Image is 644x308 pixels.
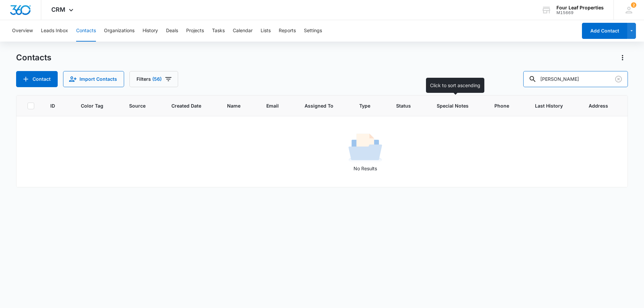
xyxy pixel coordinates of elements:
[304,20,322,42] button: Settings
[556,5,604,10] div: account name
[233,20,253,42] button: Calendar
[16,53,51,63] h1: Contacts
[76,20,96,42] button: Contacts
[143,20,158,42] button: History
[63,71,124,87] button: Import Contacts
[171,102,201,109] span: Created Date
[186,20,204,42] button: Projects
[359,102,370,109] span: Type
[617,52,628,63] button: Actions
[348,131,382,165] img: No Results
[589,102,608,109] span: Address
[16,71,58,87] button: Add Contact
[166,20,178,42] button: Deals
[129,71,178,87] button: Filters
[523,71,628,87] input: Search Contacts
[582,23,627,39] button: Add Contact
[212,20,225,42] button: Tasks
[556,10,604,15] div: account id
[129,102,146,109] span: Source
[305,102,333,109] span: Assigned To
[426,78,484,93] div: Click to sort ascending
[261,20,271,42] button: Lists
[41,20,68,42] button: Leads Inbox
[613,74,624,84] button: Clear
[152,77,162,81] span: (56)
[535,102,563,109] span: Last History
[631,2,636,8] div: notifications count
[631,2,636,8] span: 2
[437,102,469,109] span: Special Notes
[104,20,135,42] button: Organizations
[51,6,65,13] span: CRM
[12,20,33,42] button: Overview
[50,102,55,109] span: ID
[266,102,279,109] span: Email
[81,102,103,109] span: Color Tag
[227,102,240,109] span: Name
[494,102,509,109] span: Phone
[396,102,411,109] span: Status
[279,20,296,42] button: Reports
